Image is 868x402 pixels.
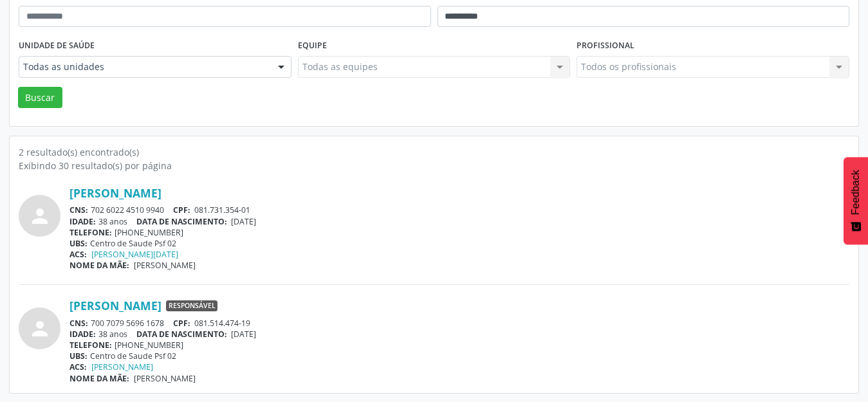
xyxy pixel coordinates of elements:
[69,216,96,227] span: IDADE:
[69,329,849,340] div: 38 anos
[91,249,178,260] a: [PERSON_NAME][DATE]
[69,318,849,329] div: 700 7079 5696 1678
[28,205,51,228] i: person
[18,87,62,109] button: Buscar
[298,36,327,56] label: Equipe
[69,373,129,384] span: NOME DA MÃE:
[69,351,88,361] span: UBS:
[134,373,196,384] span: [PERSON_NAME]
[844,157,868,244] button: Feedback - Mostrar pesquisa
[69,216,849,227] div: 38 anos
[69,318,88,329] span: CNS:
[850,170,862,215] span: Feedback
[69,227,112,238] span: TELEFONE:
[19,36,95,56] label: Unidade de saúde
[91,361,153,372] a: [PERSON_NAME]
[69,298,162,313] a: [PERSON_NAME]
[69,361,87,372] span: ACS:
[231,216,256,227] span: [DATE]
[69,186,162,200] a: [PERSON_NAME]
[166,300,217,312] span: Responsável
[69,238,88,249] span: UBS:
[69,329,96,340] span: IDADE:
[69,351,849,361] div: Centro de Saude Psf 02
[69,249,87,260] span: ACS:
[194,318,250,329] span: 081.514.474-19
[69,238,849,249] div: Centro de Saude Psf 02
[173,318,190,329] span: CPF:
[577,36,634,56] label: Profissional
[134,260,196,271] span: [PERSON_NAME]
[136,216,227,227] span: DATA DE NASCIMENTO:
[231,329,256,340] span: [DATE]
[69,205,849,215] div: 702 6022 4510 9940
[19,145,849,159] div: 2 resultado(s) encontrado(s)
[136,329,227,340] span: DATA DE NASCIMENTO:
[173,205,190,215] span: CPF:
[69,340,849,351] div: [PHONE_NUMBER]
[69,227,849,238] div: [PHONE_NUMBER]
[69,340,112,351] span: TELEFONE:
[69,205,88,215] span: CNS:
[23,60,265,73] span: Todas as unidades
[28,317,51,340] i: person
[69,260,129,271] span: NOME DA MÃE:
[19,159,849,172] div: Exibindo 30 resultado(s) por página
[194,205,250,215] span: 081.731.354-01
